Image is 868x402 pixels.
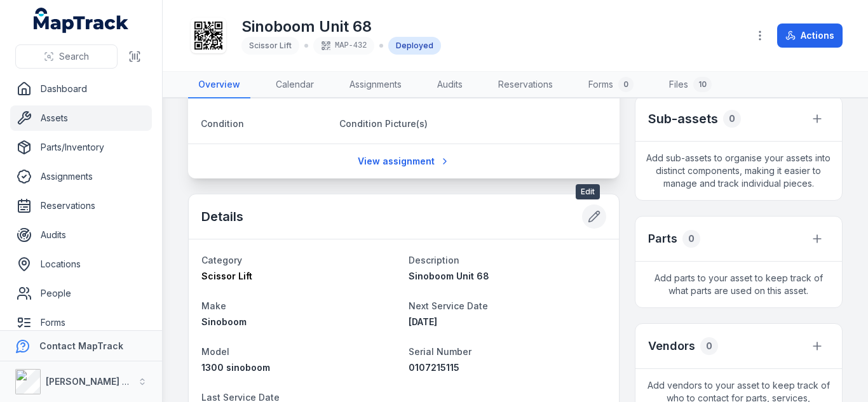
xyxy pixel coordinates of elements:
[10,281,152,306] a: People
[648,230,677,248] h3: Parts
[241,17,441,37] h1: Sinoboom Unit 68
[10,164,152,189] a: Assignments
[59,50,89,63] span: Search
[10,135,152,160] a: Parts/Inventory
[10,105,152,131] a: Assets
[249,41,292,50] span: Scissor Lift
[576,184,600,199] span: Edit
[34,8,129,33] a: MapTrack
[201,362,270,373] span: 1300 sinoboom
[10,193,152,218] a: Reservations
[488,72,563,98] a: Reservations
[409,316,437,327] time: 06/11/2025, 12:00:00 am
[313,37,374,55] div: MAP-432
[409,362,459,373] span: 0107215115
[409,316,437,327] span: [DATE]
[201,300,226,311] span: Make
[409,300,488,311] span: Next Service Date
[409,271,489,281] span: Sinoboom Unit 68
[700,337,718,355] div: 0
[349,149,458,173] a: View assignment
[682,230,700,248] div: 0
[427,72,473,98] a: Audits
[693,77,712,92] div: 10
[39,340,123,351] strong: Contact MapTrack
[388,37,441,55] div: Deployed
[648,110,718,128] h2: Sub-assets
[618,77,634,92] div: 0
[10,222,152,248] a: Audits
[635,262,842,307] span: Add parts to your asset to keep track of what parts are used on this asset.
[339,118,428,129] span: Condition Picture(s)
[10,251,152,277] a: Locations
[15,44,118,69] button: Search
[635,142,842,200] span: Add sub-assets to organise your assets into distinct components, making it easier to manage and t...
[777,23,843,48] button: Actions
[201,346,229,357] span: Model
[201,255,242,265] span: Category
[266,72,324,98] a: Calendar
[409,255,459,265] span: Description
[188,72,250,98] a: Overview
[46,376,134,387] strong: [PERSON_NAME] Air
[201,316,247,327] span: Sinoboom
[339,72,412,98] a: Assignments
[201,118,244,129] span: Condition
[10,310,152,335] a: Forms
[578,72,644,98] a: Forms0
[201,271,252,281] span: Scissor Lift
[723,110,741,128] div: 0
[659,72,722,98] a: Files10
[409,346,471,357] span: Serial Number
[201,208,243,225] h2: Details
[648,337,695,355] h3: Vendors
[10,76,152,102] a: Dashboard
